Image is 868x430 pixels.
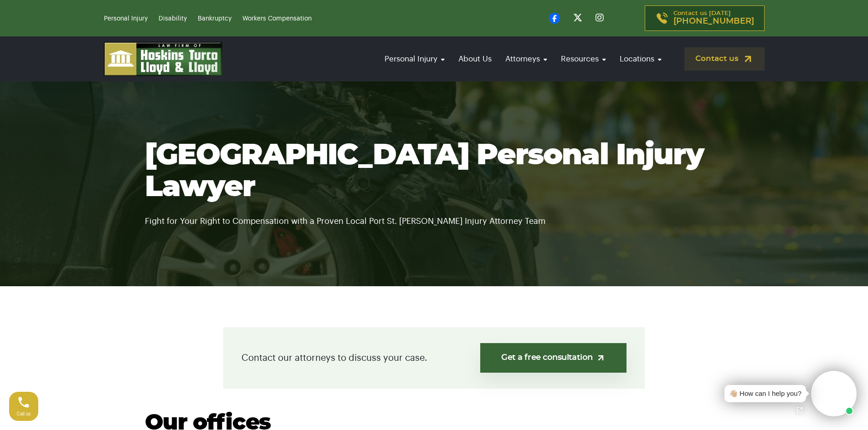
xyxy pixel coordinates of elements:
h1: [GEOGRAPHIC_DATA] Personal Injury Lawyer [145,140,724,203]
a: Personal Injury [380,46,449,72]
img: logo [104,42,222,76]
div: Contact our attorneys to discuss your case. [223,327,645,389]
a: About Us [454,46,496,72]
a: Contact us [684,47,765,71]
a: Workers Compensation [242,15,312,22]
p: Contact us [DATE] [673,10,754,26]
span: [PHONE_NUMBER] [673,17,754,26]
p: Fight for Your Right to Compensation with a Proven Local Port St. [PERSON_NAME] Injury Attorney Team [145,203,724,228]
a: Open chat [790,400,809,420]
a: Bankruptcy [198,15,231,22]
a: Contact us [DATE][PHONE_NUMBER] [645,5,765,31]
a: Resources [556,46,611,72]
img: arrow-up-right-light.svg [596,353,606,363]
a: Locations [615,46,666,72]
div: 👋🏼 How can I help you? [729,389,801,399]
span: Call us [17,411,31,416]
a: Get a free consultation [480,343,627,373]
a: Attorneys [501,46,552,72]
a: Personal Injury [104,15,148,22]
a: Disability [159,15,187,22]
